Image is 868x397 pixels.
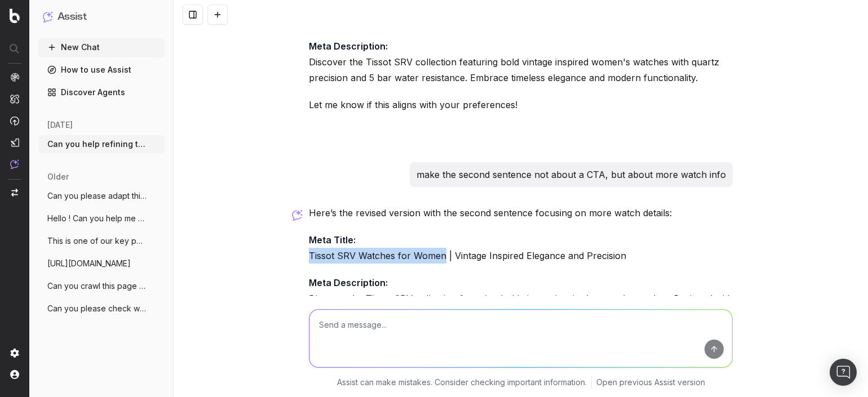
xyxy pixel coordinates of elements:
[309,277,388,288] strong: Meta Description:
[10,94,19,104] img: Intelligence
[47,119,73,131] span: [DATE]
[10,116,19,126] img: Activation
[47,280,147,292] span: Can you crawl this page and give me the
[10,73,19,82] img: Analytics
[47,235,147,247] span: This is one of our key pages. Can you ch
[309,41,388,52] strong: Meta Description:
[38,277,165,295] button: Can you crawl this page and give me the
[47,190,147,202] span: Can you please adapt this description fo
[337,377,587,388] p: Assist can make mistakes. Consider checking important information.
[57,9,87,25] h1: Assist
[47,213,147,224] span: Hello ! Can you help me write meta data
[38,232,165,250] button: This is one of our key pages. Can you ch
[38,61,165,79] a: How to use Assist
[11,189,18,197] img: Switch project
[596,377,705,388] a: Open previous Assist version
[10,370,19,379] img: My account
[309,205,733,221] p: Here’s the revised version with the second sentence focusing on more watch details:
[43,11,53,22] img: Assist
[38,300,165,318] button: Can you please check what are the top ke
[309,275,733,322] p: Discover the Tissot SRV collection featuring bold vintage inspired women's watches. Designed with...
[47,258,131,269] span: [URL][DOMAIN_NAME]
[309,232,733,264] p: Tissot SRV Watches for Women | Vintage Inspired Elegance and Precision
[38,255,165,273] button: [URL][DOMAIN_NAME]
[38,83,165,101] a: Discover Agents
[10,159,19,169] img: Assist
[292,209,303,221] img: Botify assist logo
[10,8,20,23] img: Botify logo
[309,38,733,86] p: Discover the Tissot SRV collection featuring bold vintage inspired women's watches with quartz pr...
[38,135,165,153] button: Can you help refining these text ? Page
[830,359,857,386] div: Open Intercom Messenger
[309,97,733,113] p: Let me know if this aligns with your preferences!
[43,9,160,25] button: Assist
[38,38,165,56] button: New Chat
[38,187,165,205] button: Can you please adapt this description fo
[417,167,726,182] p: make the second sentence not about a CTA, but about more watch info
[47,139,147,150] span: Can you help refining these text ? Page
[309,234,356,246] strong: Meta Title:
[47,171,69,182] span: older
[10,138,19,147] img: Studio
[10,349,19,358] img: Setting
[38,209,165,228] button: Hello ! Can you help me write meta data
[47,303,147,314] span: Can you please check what are the top ke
